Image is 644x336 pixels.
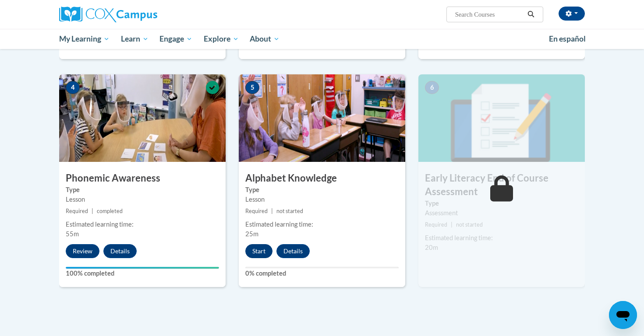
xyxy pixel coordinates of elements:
[103,244,137,258] button: Details
[59,7,157,22] img: Cox Campus
[559,7,585,21] button: Account Settings
[451,221,453,228] span: |
[53,29,115,49] a: My Learning
[66,220,219,229] div: Estimated learning time:
[425,199,578,208] label: Type
[609,301,637,329] iframe: Button to launch messaging window
[245,230,258,238] span: 25m
[245,81,259,94] span: 5
[66,185,219,195] label: Type
[276,208,303,214] span: not started
[425,221,447,228] span: Required
[66,269,219,278] label: 100% completed
[121,34,149,44] span: Learn
[198,29,244,49] a: Explore
[239,171,405,185] h3: Alphabet Knowledge
[46,29,598,49] div: Main menu
[425,244,438,251] span: 20m
[244,29,286,49] a: About
[425,81,439,94] span: 6
[92,208,93,214] span: |
[66,267,219,269] div: Your progress
[154,29,198,49] a: Engage
[418,74,585,162] img: Course Image
[245,195,399,204] div: Lesson
[59,7,226,22] a: Cox Campus
[159,34,192,44] span: Engage
[59,74,226,162] img: Course Image
[66,244,99,258] button: Review
[66,208,88,214] span: Required
[115,29,154,49] a: Learn
[425,208,578,218] div: Assessment
[276,244,310,258] button: Details
[59,34,110,44] span: My Learning
[454,9,524,20] input: Search Courses
[59,171,226,185] h3: Phonemic Awareness
[543,30,591,48] a: En español
[97,208,123,214] span: completed
[425,233,578,243] div: Estimated learning time:
[250,34,280,44] span: About
[66,195,219,204] div: Lesson
[418,171,585,199] h3: Early Literacy End of Course Assessment
[245,208,268,214] span: Required
[245,220,399,229] div: Estimated learning time:
[456,221,483,228] span: not started
[66,230,79,238] span: 55m
[549,34,586,43] span: En español
[245,185,399,195] label: Type
[239,74,405,162] img: Course Image
[245,244,272,258] button: Start
[245,269,399,278] label: 0% completed
[204,34,239,44] span: Explore
[66,81,80,94] span: 4
[271,208,273,214] span: |
[524,9,538,20] button: Search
